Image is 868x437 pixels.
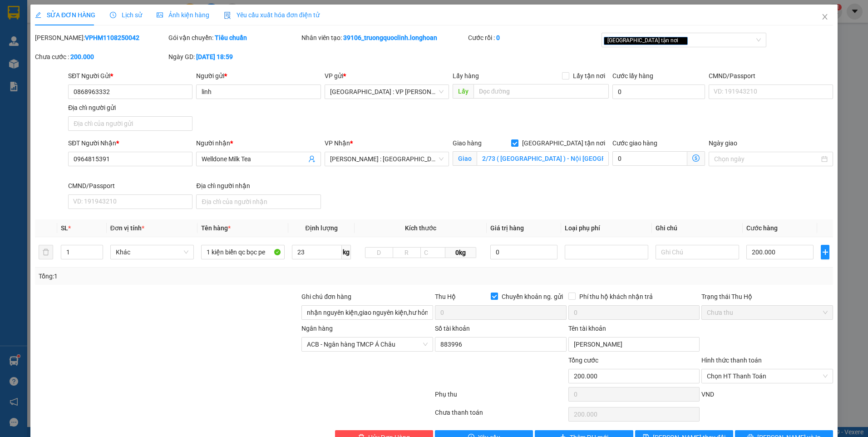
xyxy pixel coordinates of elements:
[93,245,103,252] span: Increase Value
[116,245,188,259] span: Khác
[35,12,41,18] span: edit
[68,138,192,148] div: SĐT Người Nhận
[405,224,436,232] span: Kích thước
[307,338,428,351] span: ACB - Ngân hàng TMCP Á Châu
[110,224,144,232] span: Đơn vị tính
[306,224,338,232] span: Định lượng
[498,292,567,302] span: Chuyển khoản ng. gửi
[70,53,94,60] b: 200.000
[576,292,656,302] span: Phí thu hộ khách nhận trả
[821,245,829,259] button: plus
[569,71,609,81] span: Lấy tận nơi
[518,138,609,148] span: [GEOGRAPHIC_DATA] tận nơi
[325,139,350,147] span: VP Nhận
[435,325,470,332] label: Số tài khoản
[434,389,567,405] div: Phụ thu
[561,219,652,237] th: Loại phụ phí
[568,325,606,332] label: Tên tài khoản
[39,245,53,259] button: delete
[201,245,285,259] input: VD: Bàn, Ghế
[612,84,705,99] input: Cước lấy hàng
[168,52,300,62] div: Ngày GD:
[343,34,437,41] b: 39106_truongquoclinh.longhoan
[68,71,192,81] div: SĐT Người Gửi
[68,103,192,113] div: Địa chỉ người gửi
[110,11,142,19] span: Lịch sử
[701,391,714,398] span: VND
[612,139,657,147] label: Cước giao hàng
[301,325,333,332] label: Ngân hàng
[196,53,233,60] b: [DATE] 18:59
[95,253,101,258] span: down
[61,224,68,232] span: SL
[301,33,466,43] div: Nhân viên tạo:
[365,247,393,258] input: D
[434,407,567,423] div: Chưa thanh toán
[68,116,192,131] input: Địa chỉ của người gửi
[453,72,479,79] span: Lấy hàng
[821,13,829,20] span: close
[701,357,762,364] label: Hình thức thanh toán
[496,34,500,41] b: 0
[93,252,103,259] span: Decrease Value
[325,71,449,81] div: VP gửi
[709,71,833,81] div: CMND/Passport
[568,357,598,364] span: Tổng cước
[652,219,743,237] th: Ghi chú
[445,247,476,258] span: 0kg
[95,247,101,252] span: up
[477,151,609,166] input: Giao tận nơi
[224,12,231,19] img: icon
[821,248,829,256] span: plus
[157,11,209,19] span: Ảnh kiện hàng
[453,139,482,147] span: Giao hàng
[301,293,351,300] label: Ghi chú đơn hàng
[701,292,833,302] div: Trạng thái Thu Hộ
[707,306,828,319] span: Chưa thu
[308,155,316,163] span: user-add
[201,224,231,232] span: Tên hàng
[656,245,739,259] input: Ghi Chú
[692,154,700,162] span: dollar-circle
[110,12,116,18] span: clock-circle
[168,33,300,43] div: Gói vận chuyển:
[330,152,444,166] span: Hồ Chí Minh : Kho Quận 12
[435,337,567,352] input: Số tài khoản
[435,293,456,300] span: Thu Hộ
[157,12,163,18] span: picture
[823,373,828,379] span: close-circle
[714,154,819,164] input: Ngày giao
[35,52,167,62] div: Chưa cước :
[468,33,600,43] div: Cước rồi :
[342,245,351,259] span: kg
[215,34,247,41] b: Tiêu chuẩn
[196,194,321,209] input: Địa chỉ của người nhận
[604,37,688,45] span: [GEOGRAPHIC_DATA] tận nơi
[490,224,524,232] span: Giá trị hàng
[612,151,687,166] input: Cước giao hàng
[330,85,444,99] span: Hà Nội : VP Hoàng Mai
[393,247,421,258] input: R
[707,369,828,383] span: Chọn HT Thanh Toán
[420,247,446,258] input: C
[196,181,321,191] div: Địa chỉ người nhận
[196,71,321,81] div: Người gửi
[85,34,139,41] b: VPHM1108250042
[68,181,192,191] div: CMND/Passport
[453,84,473,99] span: Lấy
[709,139,737,147] label: Ngày giao
[35,11,95,19] span: SỬA ĐƠN HÀNG
[680,38,684,43] span: close
[612,72,653,79] label: Cước lấy hàng
[301,305,433,320] input: Ghi chú đơn hàng
[812,5,838,30] button: Close
[196,138,321,148] div: Người nhận
[473,84,609,99] input: Dọc đường
[746,224,778,232] span: Cước hàng
[453,151,477,166] span: Giao
[568,337,700,352] input: Tên tài khoản
[39,271,335,281] div: Tổng: 1
[224,11,320,19] span: Yêu cầu xuất hóa đơn điện tử
[35,33,167,43] div: [PERSON_NAME]:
